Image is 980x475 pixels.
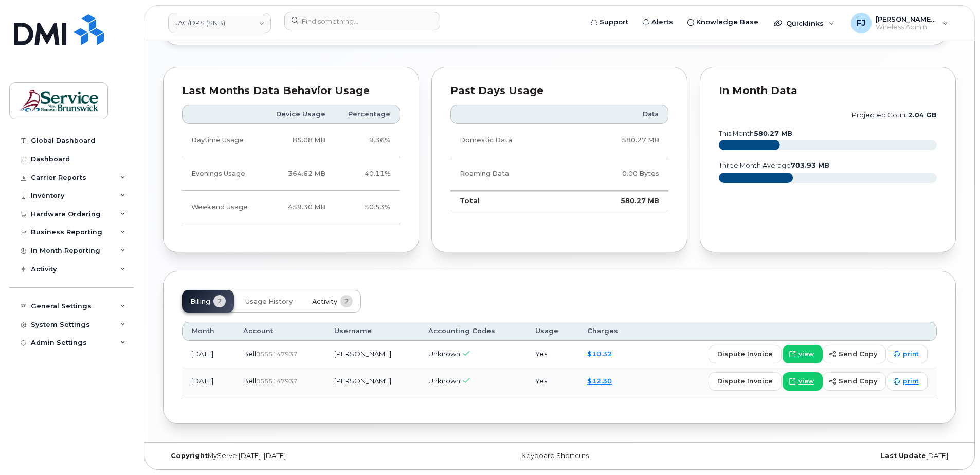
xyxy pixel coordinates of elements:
[709,372,782,391] button: dispute invoice
[325,368,420,395] td: [PERSON_NAME]
[754,130,792,137] tspan: 580.27 MB
[798,377,814,386] span: view
[717,349,773,359] span: dispute invoice
[182,86,400,96] div: Last Months Data Behavior Usage
[696,17,758,27] span: Knowledge Base
[767,13,842,33] div: Quicklinks
[335,124,400,157] td: 9.36%
[182,322,234,340] th: Month
[876,15,937,23] span: [PERSON_NAME] (SNB)
[171,452,208,460] strong: Copyright
[571,191,668,210] td: 580.27 MB
[839,376,877,386] span: send copy
[876,23,937,31] span: Wireless Admin
[798,350,814,359] span: view
[881,452,926,460] strong: Last Update
[600,17,628,27] span: Support
[852,111,937,119] text: projected count
[903,377,919,386] span: print
[256,377,297,385] span: 0555147937
[428,377,460,385] span: Unknown
[709,345,782,363] button: dispute invoice
[256,350,297,358] span: 0555147937
[636,12,680,32] a: Alerts
[651,17,673,27] span: Alerts
[234,322,324,340] th: Account
[521,452,589,460] a: Keyboard Shortcuts
[571,105,668,123] th: Data
[182,191,262,224] td: Weekend Usage
[718,161,829,169] text: three month average
[526,368,578,395] td: Yes
[284,12,440,30] input: Find something...
[335,105,400,123] th: Percentage
[450,191,571,210] td: Total
[783,345,823,363] a: view
[844,13,955,33] div: Fougere, Jonathan (SNB)
[325,322,420,340] th: Username
[163,452,427,460] div: MyServe [DATE]–[DATE]
[262,105,335,123] th: Device Usage
[262,191,335,224] td: 459.30 MB
[428,350,460,358] span: Unknown
[587,350,612,358] a: $10.32
[335,157,400,191] td: 40.11%
[450,124,571,157] td: Domestic Data
[182,124,262,157] td: Daytime Usage
[717,376,773,386] span: dispute invoice
[168,13,271,33] a: JAG/DPS (SNB)
[182,368,234,395] td: [DATE]
[526,322,578,340] th: Usage
[856,17,866,29] span: FJ
[526,341,578,368] td: Yes
[243,350,256,358] span: Bell
[887,345,928,363] a: print
[791,161,829,169] tspan: 703.93 MB
[692,452,956,460] div: [DATE]
[571,124,668,157] td: 580.27 MB
[182,341,234,368] td: [DATE]
[245,298,293,306] span: Usage History
[823,372,886,391] button: send copy
[325,341,420,368] td: [PERSON_NAME]
[243,377,256,385] span: Bell
[718,130,792,137] text: this month
[783,372,823,391] a: view
[182,191,400,224] tr: Friday from 6:00pm to Monday 8:00am
[578,322,640,340] th: Charges
[419,322,526,340] th: Accounting Codes
[786,19,824,27] span: Quicklinks
[182,157,400,191] tr: Weekdays from 6:00pm to 8:00am
[587,377,612,385] a: $12.30
[584,12,636,32] a: Support
[262,124,335,157] td: 85.08 MB
[887,372,928,391] a: print
[839,349,877,359] span: send copy
[312,298,337,306] span: Activity
[335,191,400,224] td: 50.53%
[680,12,766,32] a: Knowledge Base
[908,111,937,119] tspan: 2.04 GB
[571,157,668,191] td: 0.00 Bytes
[719,86,937,96] div: In Month Data
[823,345,886,363] button: send copy
[262,157,335,191] td: 364.62 MB
[340,295,353,307] span: 2
[450,86,668,96] div: Past Days Usage
[450,157,571,191] td: Roaming Data
[182,157,262,191] td: Evenings Usage
[903,350,919,359] span: print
